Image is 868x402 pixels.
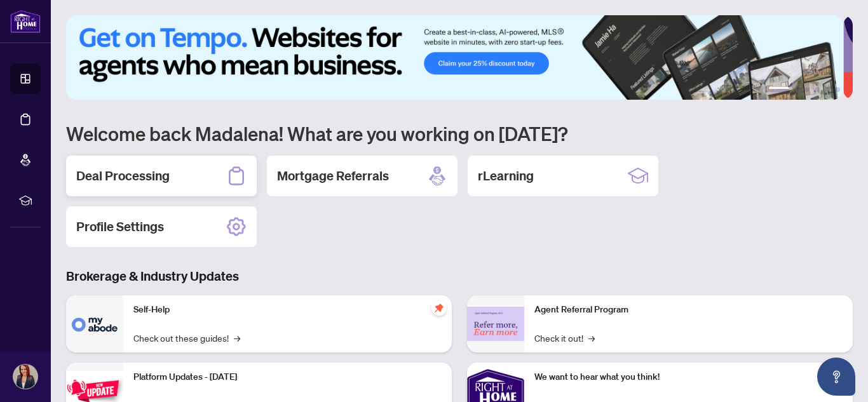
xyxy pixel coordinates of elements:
a: Check out these guides!→ [133,331,240,345]
p: Self-Help [133,303,442,317]
a: Check it out!→ [534,331,595,345]
h2: rLearning [478,167,534,185]
span: pushpin [431,300,447,316]
h2: Profile Settings [76,218,164,236]
span: → [588,331,595,345]
h3: Brokerage & Industry Updates [66,267,853,285]
img: logo [10,10,41,33]
button: 2 [794,87,799,92]
button: 1 [769,87,789,92]
img: Profile Icon [13,365,37,389]
img: Self-Help [66,295,123,352]
h1: Welcome back Madalena! What are you working on [DATE]? [66,121,853,145]
span: → [234,331,240,345]
img: Slide 0 [66,15,843,100]
img: Agent Referral Program [467,307,524,342]
h2: Deal Processing [76,167,170,185]
h2: Mortgage Referrals [277,167,389,185]
button: Open asap [817,358,855,396]
p: Agent Referral Program [534,303,843,317]
p: We want to hear what you think! [534,370,843,384]
button: 4 [815,87,820,92]
button: 6 [835,87,840,92]
button: 3 [804,87,810,92]
p: Platform Updates - [DATE] [133,370,442,384]
button: 5 [825,87,830,92]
